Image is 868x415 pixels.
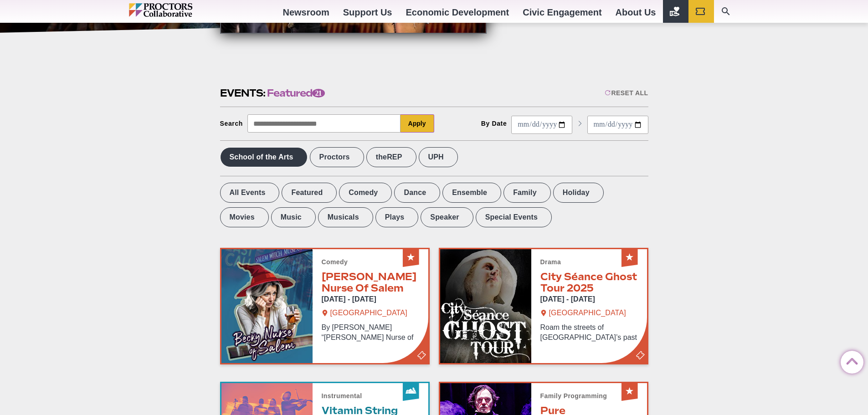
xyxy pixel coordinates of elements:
[318,207,373,227] label: Musicals
[339,183,392,203] label: Comedy
[282,183,337,203] label: Featured
[220,183,280,203] label: All Events
[310,147,364,167] label: Proctors
[419,147,458,167] label: UPH
[220,147,308,167] label: School of the Arts
[401,114,434,133] button: Apply
[605,89,648,97] div: Reset All
[841,351,859,369] a: Back to Top
[220,86,325,100] h2: Events:
[503,183,551,203] label: Family
[220,120,243,127] div: Search
[553,183,604,203] label: Holiday
[312,89,325,97] span: 21
[271,207,316,227] label: Music
[481,120,507,127] div: By Date
[220,207,269,227] label: Movies
[442,183,501,203] label: Ensemble
[129,3,231,17] img: Proctors logo
[476,207,552,227] label: Special Events
[267,86,325,100] span: Featured
[375,207,419,227] label: Plays
[366,147,416,167] label: theREP
[421,207,473,227] label: Speaker
[394,183,440,203] label: Dance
